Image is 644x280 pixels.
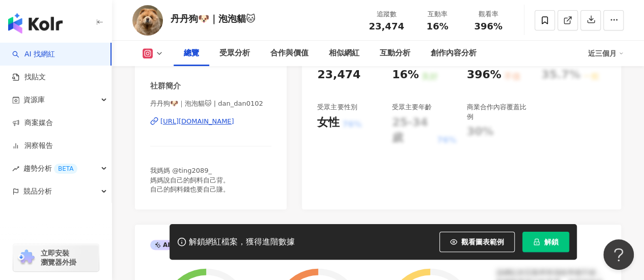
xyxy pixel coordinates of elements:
div: 互動率 [418,9,457,19]
div: BETA [54,164,77,174]
div: 丹丹狗🐶｜泡泡貓🐱 [171,12,256,25]
img: logo [8,13,63,34]
span: 我媽媽 @ting2089_ 媽媽說自己的飼料自己背。 自己的飼料錢也要自己賺。 [150,167,230,193]
span: 資源庫 [23,88,45,111]
a: 洞察報告 [12,141,53,151]
div: 相似網紅 [329,47,359,59]
div: 觀看率 [469,9,508,19]
span: 396% [474,21,502,32]
div: 合作與價值 [270,47,309,59]
div: 商業合作內容覆蓋比例 [467,103,531,121]
div: 追蹤數 [367,9,406,19]
a: searchAI 找網紅 [12,49,55,59]
a: [URL][DOMAIN_NAME] [150,117,271,126]
button: 觀看圖表範例 [439,232,515,252]
span: rise [12,165,19,172]
span: 觀看圖表範例 [461,238,504,246]
div: 近三個月 [588,45,624,61]
div: 女性 [317,115,340,131]
div: 受眾主要性別 [317,103,357,112]
div: 創作內容分析 [431,47,477,59]
img: chrome extension [16,250,36,266]
div: 16% [392,67,419,83]
div: 受眾主要年齡 [392,103,432,112]
div: 社群簡介 [150,81,181,91]
div: 396% [467,67,501,83]
a: 商案媒合 [12,118,53,128]
span: 趨勢分析 [23,157,77,180]
span: 解鎖 [544,238,558,246]
span: lock [533,238,540,245]
div: 總覽 [184,47,199,59]
span: 立即安裝 瀏覽器外掛 [41,248,76,267]
a: 找貼文 [12,72,46,82]
div: 解鎖網紅檔案，獲得進階數據 [189,237,295,247]
span: 23,474 [369,21,404,32]
a: chrome extension立即安裝 瀏覽器外掛 [13,244,99,271]
button: 解鎖 [522,232,569,252]
div: [URL][DOMAIN_NAME] [160,117,234,126]
div: 受眾分析 [219,47,250,59]
span: 丹丹狗🐶｜泡泡貓🐱 | dan_dan0102 [150,99,271,108]
span: 競品分析 [23,180,52,203]
div: 23,474 [317,67,360,83]
div: 互動分析 [380,47,410,59]
img: KOL Avatar [132,5,163,36]
span: 16% [426,21,448,32]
